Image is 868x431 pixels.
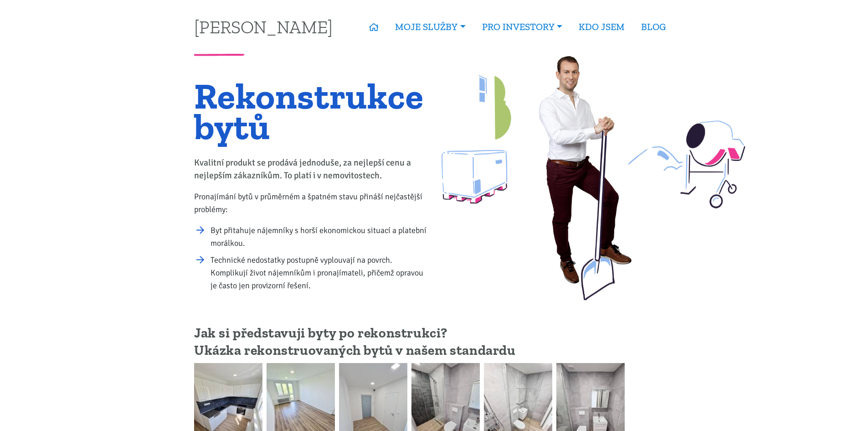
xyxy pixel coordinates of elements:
a: [PERSON_NAME] [194,18,333,36]
p: Kvalitní produkt se prodává jednoduše, za nejlepší cenu a nejlepším zákazníkům. To platí i v nemo... [194,156,428,182]
li: Byt přitahuje nájemníky s horší ekonomickou situací a platební morálkou. [211,224,428,249]
h2: Jak si představuji byty po rekonstrukci? Ukázka rekonstruovaných bytů v našem standardu [194,325,674,359]
a: MOJE SLUŽBY [387,16,473,37]
a: BLOG [633,16,674,37]
h1: Rekonstrukce bytů [194,81,428,142]
a: KDO JSEM [570,16,633,37]
li: Technické nedostatky postupně vyplouvají na povrch. Komplikují život nájemníkům i pronajímateli, ... [211,254,428,292]
p: Pronajímání bytů v průměrném a špatném stavu přináší nejčastější problémy: [194,190,428,216]
a: PRO INVESTORY [474,16,570,37]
